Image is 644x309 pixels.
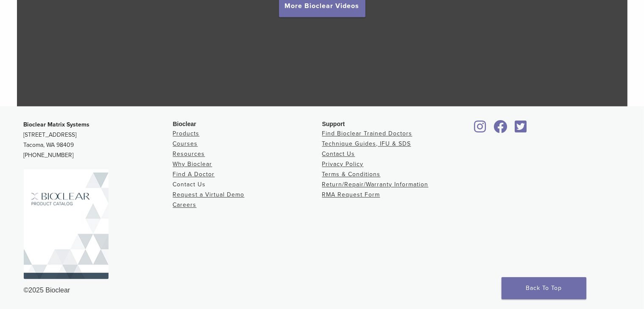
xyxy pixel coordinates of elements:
[24,285,621,295] div: ©2025 Bioclear
[173,160,212,168] a: Why Bioclear
[173,150,205,157] a: Resources
[322,191,380,198] a: RMA Request Form
[173,171,215,178] a: Find A Doctor
[322,150,355,157] a: Contact Us
[512,125,530,134] a: Bioclear
[24,120,173,160] p: [STREET_ADDRESS] Tacoma, WA 98409 [PHONE_NUMBER]
[471,125,489,134] a: Bioclear
[24,169,109,279] img: Bioclear
[322,140,411,147] a: Technique Guides, IFU & SDS
[173,130,200,137] a: Products
[322,160,364,168] a: Privacy Policy
[322,130,413,137] a: Find Bioclear Trained Doctors
[322,171,381,178] a: Terms & Conditions
[322,121,345,127] span: Support
[173,201,197,208] a: Careers
[173,181,206,188] a: Contact Us
[322,181,429,188] a: Return/Repair/Warranty Information
[173,140,198,147] a: Courses
[173,191,245,198] a: Request a Virtual Demo
[24,121,90,128] strong: Bioclear Matrix Systems
[173,121,196,127] span: Bioclear
[502,277,586,299] a: Back To Top
[491,125,510,134] a: Bioclear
